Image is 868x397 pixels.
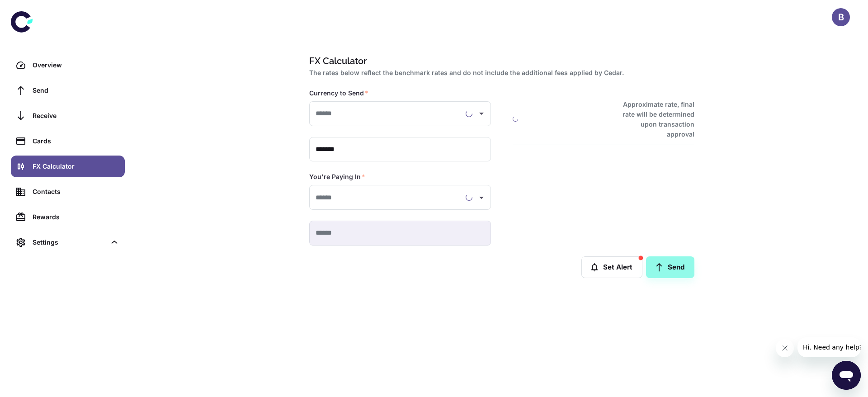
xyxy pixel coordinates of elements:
[11,130,125,152] a: Cards
[33,187,119,197] div: Contacts
[33,212,119,222] div: Rewards
[11,181,125,203] a: Contacts
[33,237,106,247] div: Settings
[11,80,125,101] a: Send
[33,85,119,95] div: Send
[33,136,119,146] div: Cards
[11,206,125,228] a: Rewards
[33,161,119,171] div: FX Calculator
[11,156,125,177] a: FX Calculator
[832,8,850,26] button: B
[776,339,794,357] iframe: Close message
[11,54,125,76] a: Overview
[309,172,365,181] label: You're Paying In
[475,191,488,204] button: Open
[613,99,694,139] h6: Approximate rate, final rate will be determined upon transaction approval
[832,361,861,390] iframe: Button to launch messaging window
[11,105,125,127] a: Receive
[5,6,65,14] span: Hi. Need any help?
[33,111,119,121] div: Receive
[309,89,368,98] label: Currency to Send
[797,337,861,357] iframe: Message from company
[33,60,119,70] div: Overview
[581,256,642,278] button: Set Alert
[11,232,125,253] div: Settings
[646,256,694,278] a: Send
[309,54,691,68] h1: FX Calculator
[475,107,488,120] button: Open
